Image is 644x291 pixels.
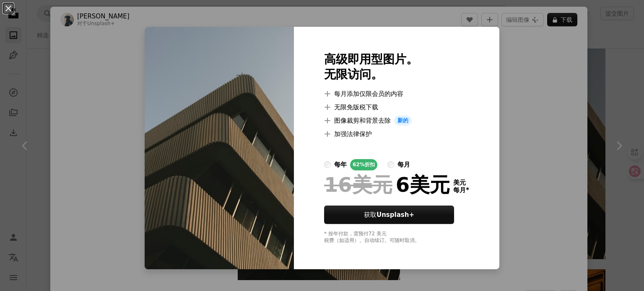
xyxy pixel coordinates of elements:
font: 折扣 [365,162,375,167]
font: 每年 [334,161,347,168]
font: * 按年付款，需预付 [324,231,369,237]
button: 获取Unsplash+ [324,206,454,224]
font: 每月 [453,186,466,194]
font: 无限免版税下载 [334,103,378,111]
font: 新的 [397,117,408,124]
font: 每月添加仅限会员的内容 [334,90,403,98]
font: 72 美元 [369,231,387,237]
font: 62% [353,162,365,167]
font: 无限访问。 [324,67,383,81]
font: 16美元 [324,173,392,196]
input: 每年62%折扣 [324,161,331,168]
input: 每月 [387,161,394,168]
font: 每月 [397,161,410,168]
font: 图像裁剪和背景去除 [334,117,391,124]
font: 税费（如适用）。自动续订。可随时取消。 [324,237,420,243]
font: 美元 [453,179,466,186]
font: 6美元 [396,173,450,196]
font: 获取 [364,211,377,219]
font: Unsplash+ [377,211,414,219]
img: premium_photo-1747722370454-0c43abdeb77f [145,27,294,269]
font: 高级即用型图片。 [324,52,418,66]
font: 加强法律保护 [334,130,372,138]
